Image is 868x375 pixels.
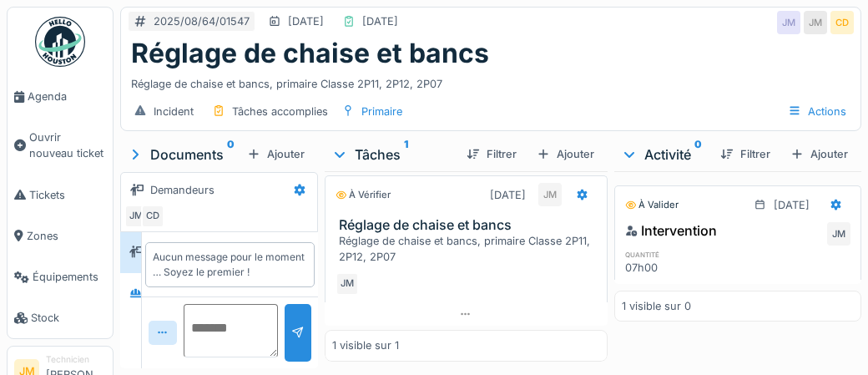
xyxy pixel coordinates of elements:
[27,228,106,244] span: Zones
[33,269,106,285] span: Équipements
[625,198,679,212] div: À valider
[404,144,408,165] sup: 1
[784,143,855,165] div: Ajouter
[227,144,235,165] sup: 0
[361,104,402,119] div: Primaire
[8,215,113,256] a: Zones
[538,183,562,206] div: JM
[694,144,702,165] sup: 0
[530,143,601,165] div: Ajouter
[124,205,148,228] div: JM
[35,17,85,67] img: Badge_color-CXgf-gQk.svg
[625,260,697,276] div: 07h00
[362,13,398,29] div: [DATE]
[141,205,164,228] div: CD
[625,249,697,260] h6: quantité
[8,117,113,174] a: Ouvrir nouveau ticket
[460,143,523,165] div: Filtrer
[153,250,307,280] div: Aucun message pour le moment … Soyez le premier !
[8,76,113,117] a: Agenda
[131,38,489,69] h1: Réglage de chaise et bancs
[288,13,324,29] div: [DATE]
[621,144,707,165] div: Activité
[28,89,106,104] span: Agenda
[154,104,194,119] div: Incident
[154,13,250,29] div: 2025/08/64/01547
[780,99,854,124] div: Actions
[339,233,600,265] div: Réglage de chaise et bancs, primaire Classe 2P11, 2P12, 2P07
[131,69,850,92] div: Réglage de chaise et bancs, primaire Classe 2P11, 2P12, 2P07
[336,188,391,202] div: À vérifier
[625,220,717,241] div: Intervention
[29,187,106,203] span: Tickets
[332,338,399,354] div: 1 visible sur 1
[714,143,777,165] div: Filtrer
[339,217,600,233] h3: Réglage de chaise et bancs
[8,256,113,297] a: Équipements
[336,272,359,296] div: JM
[8,175,113,215] a: Tickets
[490,187,526,203] div: [DATE]
[240,143,311,165] div: Ajouter
[31,310,106,326] span: Stock
[331,144,453,165] div: Tâches
[777,11,800,34] div: JM
[150,182,214,198] div: Demandeurs
[622,298,691,314] div: 1 visible sur 0
[774,197,810,213] div: [DATE]
[804,11,827,34] div: JM
[830,11,854,34] div: CD
[127,144,240,165] div: Documents
[46,353,106,366] div: Technicien
[827,222,850,246] div: JM
[29,129,106,161] span: Ouvrir nouveau ticket
[232,104,328,119] div: Tâches accomplies
[8,297,113,338] a: Stock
